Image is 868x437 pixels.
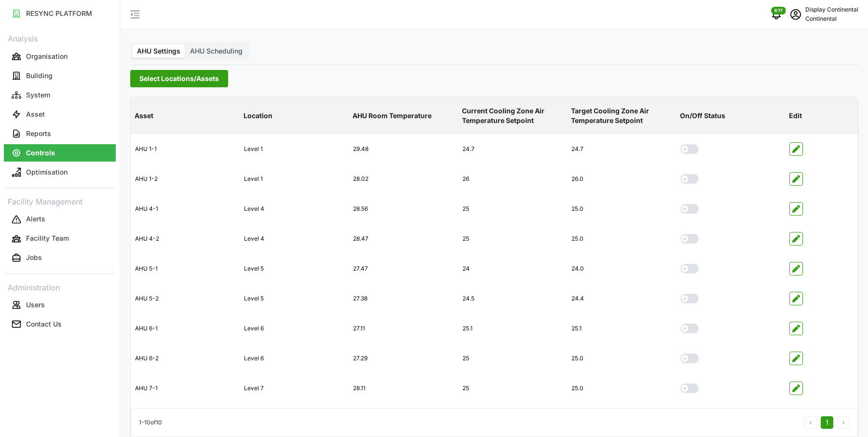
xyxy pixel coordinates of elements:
[240,347,348,370] div: Level 6
[240,407,348,430] div: Level 7
[26,71,53,81] p: Building
[349,257,457,281] div: 27.47
[459,287,567,311] div: 24.5
[4,229,116,248] a: Facility Team
[4,143,116,163] a: Controls
[786,5,805,24] button: schedule
[131,317,239,341] div: AHU 6-1
[568,287,676,311] div: 24.4
[26,300,45,310] p: Users
[774,7,783,14] span: 677
[240,317,348,341] div: Level 6
[349,137,457,161] div: 29.48
[4,124,116,143] a: Reports
[4,105,116,124] a: Asset
[4,85,116,105] a: System
[131,347,239,370] div: AHU 6-2
[805,5,858,14] p: Display Continental
[137,47,180,55] span: AHU Settings
[4,210,116,229] a: Alerts
[26,9,92,18] p: RESYNC PLATFORM
[568,197,676,221] div: 25.0
[459,167,567,191] div: 26
[139,70,219,87] span: Select Locations/Assets
[4,47,116,66] a: Organisation
[459,257,567,281] div: 24
[349,287,457,311] div: 27.38
[133,103,238,128] p: Asset
[4,248,116,268] a: Jobs
[131,197,239,221] div: AHU 4-1
[131,167,239,191] div: AHU 1-2
[460,98,565,134] p: Current Cooling Zone Air Temperature Setpoint
[26,253,42,262] p: Jobs
[4,144,116,162] button: Controls
[678,103,783,128] p: On/Off Status
[4,5,116,22] button: RESYNC PLATFORM
[131,287,239,311] div: AHU 5-2
[459,197,567,221] div: 25
[131,137,239,161] div: AHU 1-1
[26,90,50,100] p: System
[821,416,833,429] button: 1
[26,167,68,177] p: Optimisation
[349,227,457,251] div: 28.47
[767,5,786,24] button: notifications
[26,148,55,158] p: Controls
[459,407,567,430] div: 24.7
[4,66,116,85] a: Building
[26,214,45,224] p: Alerts
[4,315,116,333] button: Contact Us
[4,86,116,104] button: System
[4,48,116,65] button: Organisation
[4,125,116,142] button: Reports
[459,377,567,400] div: 25
[349,407,457,430] div: 29.67
[131,227,239,251] div: AHU 4-2
[4,67,116,84] button: Building
[240,197,348,221] div: Level 4
[349,197,457,221] div: 28.56
[568,317,676,341] div: 25.1
[240,287,348,311] div: Level 5
[26,109,45,119] p: Asset
[240,137,348,161] div: Level 1
[349,347,457,370] div: 27.29
[459,137,567,161] div: 24.7
[26,52,68,61] p: Organisation
[805,14,858,24] p: Continental
[130,70,228,87] button: Select Locations/Assets
[131,257,239,281] div: AHU 5-1
[26,233,69,243] p: Facility Team
[568,377,676,400] div: 25.0
[4,163,116,182] a: Optimisation
[240,167,348,191] div: Level 1
[349,167,457,191] div: 28.02
[26,129,51,138] p: Reports
[351,103,456,128] p: AHU Room Temperature
[349,317,457,341] div: 27.11
[4,249,116,267] button: Jobs
[242,103,347,128] p: Location
[26,319,62,329] p: Contact Us
[139,418,162,427] p: 1 - 10 of 10
[568,137,676,161] div: 24.7
[240,257,348,281] div: Level 5
[787,103,856,128] p: Edit
[4,230,116,247] button: Facility Team
[4,194,116,208] p: Facility Management
[131,407,239,430] div: AHU 7-2
[4,280,116,294] p: Administration
[131,377,239,400] div: AHU 7-1
[190,47,243,55] span: AHU Scheduling
[568,257,676,281] div: 24.0
[568,347,676,370] div: 25.0
[4,164,116,181] button: Optimisation
[568,407,676,430] div: 24.7
[569,98,674,134] p: Target Cooling Zone Air Temperature Setpoint
[4,31,116,45] p: Analysis
[4,4,116,23] a: RESYNC PLATFORM
[240,377,348,400] div: Level 7
[568,167,676,191] div: 26.0
[4,295,116,314] a: Users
